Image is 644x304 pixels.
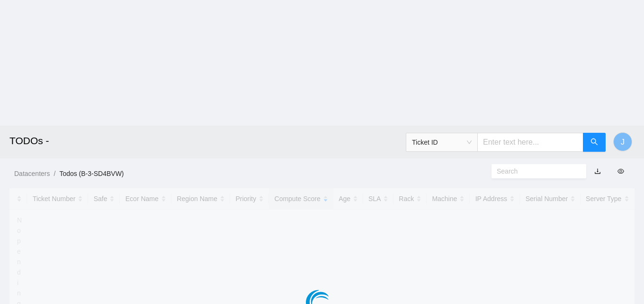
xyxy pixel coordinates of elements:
h2: TODOs - [9,126,447,156]
span: J [621,136,625,148]
span: eye [617,168,624,175]
button: download [587,164,608,179]
input: Search [497,166,573,176]
button: search [583,133,606,152]
button: J [613,132,632,151]
a: Datacenters [14,170,50,177]
span: Ticket ID [412,135,472,149]
span: / [54,170,55,177]
input: Enter text here... [477,133,583,152]
a: Todos (B-3-SD4BVW) [59,170,124,177]
span: search [590,138,598,147]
